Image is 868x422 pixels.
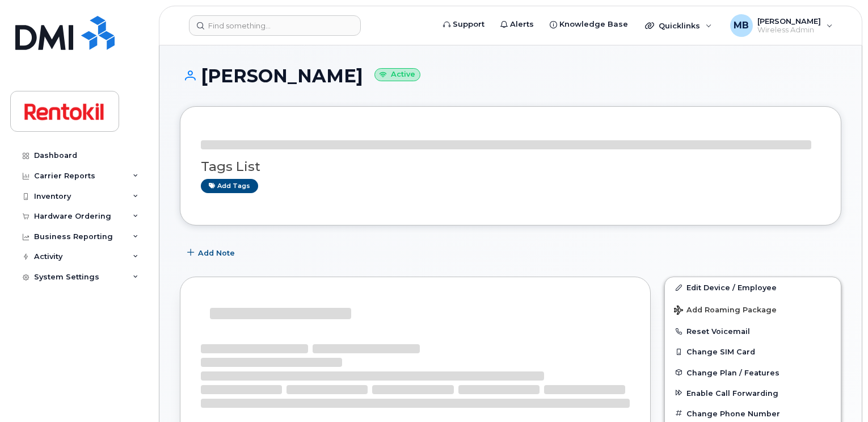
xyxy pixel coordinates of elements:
[374,68,420,81] small: Active
[180,66,841,86] h1: [PERSON_NAME]
[665,321,841,341] button: Reset Voicemail
[201,179,258,193] a: Add tags
[665,383,841,403] button: Enable Call Forwarding
[674,306,777,316] span: Add Roaming Package
[686,388,778,397] span: Enable Call Forwarding
[665,362,841,383] button: Change Plan / Features
[198,248,235,258] span: Add Note
[201,160,820,174] h3: Tags List
[686,368,779,377] span: Change Plan / Features
[665,277,841,298] a: Edit Device / Employee
[665,341,841,362] button: Change SIM Card
[180,243,245,263] button: Add Note
[665,298,841,321] button: Add Roaming Package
